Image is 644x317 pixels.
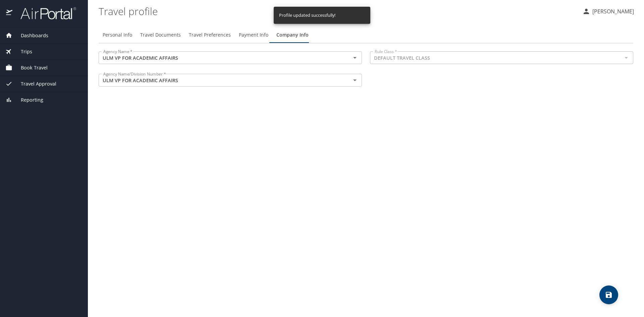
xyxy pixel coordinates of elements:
[350,53,360,62] button: Open
[12,64,48,71] span: Book Travel
[239,31,268,39] span: Payment Info
[350,75,360,85] button: Open
[279,9,335,22] div: Profile updated successfully!
[140,31,181,39] span: Travel Documents
[6,7,13,20] img: icon-airportal.png
[590,7,634,15] p: [PERSON_NAME]
[13,7,76,20] img: airportal-logo.png
[12,32,48,39] span: Dashboards
[12,96,43,104] span: Reporting
[599,285,618,304] button: save
[99,1,577,21] h1: Travel profile
[103,31,132,39] span: Personal Info
[189,31,231,39] span: Travel Preferences
[580,5,637,17] button: [PERSON_NAME]
[276,31,309,39] span: Company Info
[12,48,32,55] span: Trips
[99,27,633,43] div: Profile
[12,80,56,88] span: Travel Approval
